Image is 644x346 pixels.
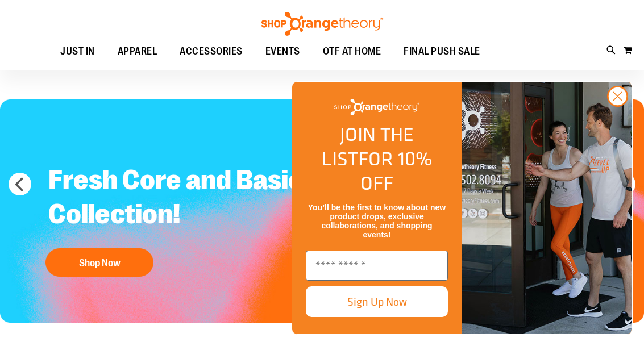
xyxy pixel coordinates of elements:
[323,39,381,64] span: OTF AT HOME
[9,173,31,195] button: prev
[392,39,492,65] a: FINAL PUSH SALE
[40,155,343,282] a: Fresh Core and Basics Collection! Shop Now
[322,120,414,173] span: JOIN THE LIST
[462,82,632,334] img: Shop Orangtheory
[180,39,243,64] span: ACCESSORIES
[306,251,448,281] input: Enter email
[280,70,644,346] div: FLYOUT Form
[306,286,448,317] button: Sign Up Now
[106,39,169,65] a: APPAREL
[334,99,419,115] img: Shop Orangetheory
[404,39,480,64] span: FINAL PUSH SALE
[265,39,300,64] span: EVENTS
[40,155,343,243] h2: Fresh Core and Basics Collection!
[358,144,432,197] span: FOR 10% OFF
[607,86,628,107] button: Close dialog
[311,39,393,65] a: OTF AT HOME
[45,248,153,277] button: Shop Now
[49,39,106,65] a: JUST IN
[308,203,446,239] span: You’ll be the first to know about new product drops, exclusive collaborations, and shopping events!
[168,39,254,65] a: ACCESSORIES
[254,39,311,65] a: EVENTS
[60,39,95,64] span: JUST IN
[260,12,385,36] img: Shop Orangetheory
[118,39,157,64] span: APPAREL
